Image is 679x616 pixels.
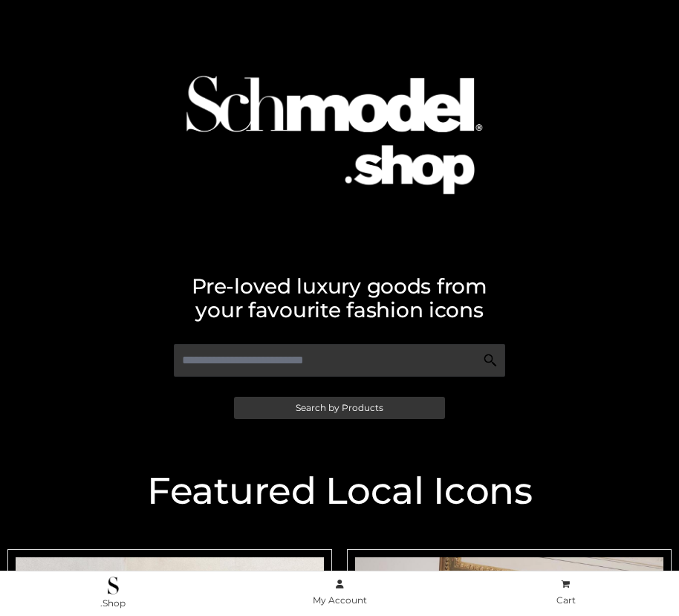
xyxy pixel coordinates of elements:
[108,577,119,594] img: .Shop
[100,597,126,609] span: .Shop
[227,576,453,609] a: My Account
[296,403,383,412] span: Search by Products
[556,594,576,606] span: Cart
[452,576,679,609] a: Cart
[483,353,498,368] img: Search Icon
[313,594,367,606] span: My Account
[234,397,445,419] a: Search by Products
[7,274,672,322] h2: Pre-loved luxury goods from your favourite fashion icons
